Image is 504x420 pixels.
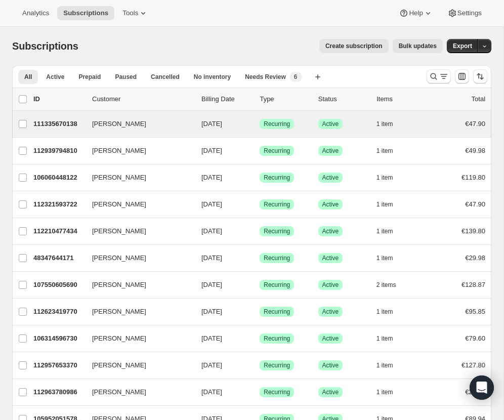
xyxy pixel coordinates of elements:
div: 112939794810[PERSON_NAME][DATE]SuccessRecurringSuccessActive1 item€49.98 [33,144,485,158]
span: €47.90 [465,120,485,128]
span: Active [322,120,339,128]
span: [DATE] [201,200,222,208]
span: Settings [457,9,482,17]
span: Active [322,334,339,343]
span: 1 item [376,174,393,182]
span: [PERSON_NAME] [92,307,146,317]
span: 1 item [376,361,393,369]
span: [PERSON_NAME] [92,360,146,370]
span: [DATE] [201,227,222,235]
span: Prepaid [78,73,101,81]
button: Export [447,39,478,53]
button: [PERSON_NAME] [86,304,187,320]
span: [DATE] [201,147,222,154]
button: [PERSON_NAME] [86,277,187,293]
div: IDCustomerBilling DateTypeStatusItemsTotal [33,94,485,104]
span: 1 item [376,254,393,262]
span: [PERSON_NAME] [92,119,146,129]
p: 112963780986 [33,387,84,397]
span: Active [322,388,339,396]
p: 112321593722 [33,199,84,209]
span: Subscriptions [12,40,78,52]
span: Create subscription [325,42,383,50]
span: €49.98 [465,147,485,154]
span: 2 items [376,281,396,289]
span: [PERSON_NAME] [92,253,146,263]
span: [DATE] [201,361,222,369]
button: 1 item [376,385,404,399]
p: Customer [92,94,193,104]
span: €29.98 [465,254,485,262]
div: 106060448122[PERSON_NAME][DATE]SuccessRecurringSuccessActive1 item€119.80 [33,171,485,185]
span: [DATE] [201,281,222,288]
p: 112210477434 [33,226,84,236]
button: [PERSON_NAME] [86,250,187,266]
button: Help [393,6,439,20]
span: 1 item [376,200,393,208]
span: Active [322,147,339,155]
span: Recurring [264,227,290,235]
span: Paused [115,73,137,81]
span: Recurring [264,147,290,155]
span: Active [46,73,64,81]
span: All [24,73,32,81]
button: Settings [441,6,488,20]
span: Recurring [264,361,290,369]
div: 48347644171[PERSON_NAME][DATE]SuccessRecurringSuccessActive1 item€29.98 [33,251,485,265]
div: Items [376,94,427,104]
div: 107550605690[PERSON_NAME][DATE]SuccessRecurringSuccessActive2 items€128.87 [33,278,485,292]
button: [PERSON_NAME] [86,330,187,347]
button: 1 item [376,117,404,131]
span: 1 item [376,147,393,155]
span: [DATE] [201,174,222,181]
span: Help [409,9,423,17]
span: Recurring [264,120,290,128]
span: [DATE] [201,120,222,128]
p: 48347644171 [33,253,84,263]
p: 106314596730 [33,333,84,344]
span: [DATE] [201,308,222,315]
button: Tools [116,6,154,20]
span: €127.80 [461,361,485,369]
p: ID [33,94,84,104]
button: 1 item [376,305,404,319]
div: 112321593722[PERSON_NAME][DATE]SuccessRecurringSuccessActive1 item€47.90 [33,197,485,212]
p: Total [472,94,485,104]
button: Bulk updates [393,39,443,53]
span: Active [322,361,339,369]
button: 1 item [376,251,404,265]
button: 1 item [376,331,404,346]
span: Recurring [264,200,290,208]
div: 112957653370[PERSON_NAME][DATE]SuccessRecurringSuccessActive1 item€127.80 [33,358,485,372]
button: 1 item [376,197,404,212]
div: 112623419770[PERSON_NAME][DATE]SuccessRecurringSuccessActive1 item€95.85 [33,305,485,319]
button: Search and filter results [427,69,451,83]
span: Tools [122,9,138,17]
span: Active [322,254,339,262]
button: [PERSON_NAME] [86,196,187,213]
button: [PERSON_NAME] [86,223,187,239]
span: [PERSON_NAME] [92,199,146,209]
span: [PERSON_NAME] [92,280,146,290]
button: Customize table column order and visibility [455,69,469,83]
span: Recurring [264,281,290,289]
button: 1 item [376,144,404,158]
div: 112963780986[PERSON_NAME][DATE]SuccessRecurringSuccessActive1 item€29.98 [33,385,485,399]
span: 1 item [376,308,393,316]
button: Analytics [16,6,55,20]
button: 1 item [376,171,404,185]
span: Analytics [22,9,49,17]
span: Active [322,281,339,289]
span: 1 item [376,334,393,343]
span: 6 [294,73,298,81]
span: €95.85 [465,308,485,315]
span: [PERSON_NAME] [92,226,146,236]
button: 2 items [376,278,407,292]
button: Create subscription [319,39,389,53]
p: 112939794810 [33,146,84,156]
span: €139.80 [461,227,485,235]
button: Create new view [310,70,326,84]
span: Active [322,227,339,235]
span: [PERSON_NAME] [92,173,146,183]
span: €47.90 [465,200,485,208]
